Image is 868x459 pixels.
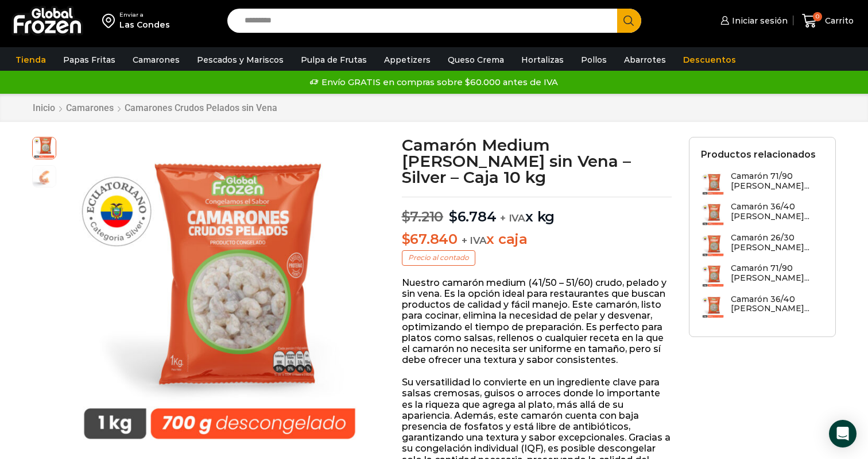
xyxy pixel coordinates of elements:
[729,15,788,26] span: Iniciar sesión
[731,263,824,283] h3: Camarón 71/90 [PERSON_NAME]...
[617,9,641,33] button: Search button
[731,294,824,314] h3: Camarón 36/40 [PERSON_NAME]...
[102,11,119,30] img: address-field-icon.svg
[32,102,278,113] nav: Breadcrumb
[731,171,824,191] h3: Camarón 71/90 [PERSON_NAME]...
[119,11,170,19] div: Enviar a
[701,171,824,196] a: Camarón 71/90 [PERSON_NAME]...
[10,49,52,71] a: Tienda
[124,102,278,113] a: Camarones Crudos Pelados sin Vena
[618,49,672,71] a: Abarrotes
[449,208,458,225] span: $
[32,102,56,113] a: Inicio
[33,136,56,159] span: PM04004043
[442,49,510,71] a: Queso Crema
[718,9,788,32] a: Iniciar sesión
[402,250,475,265] p: Precio al contado
[799,7,857,35] a: 0 Carrito
[701,149,816,160] h2: Productos relacionados
[402,208,444,225] bdi: 7.210
[127,49,185,71] a: Camarones
[701,233,824,258] a: Camarón 26/30 [PERSON_NAME]...
[378,49,436,71] a: Appetizers
[677,49,742,71] a: Descuentos
[500,212,525,224] span: + IVA
[119,19,170,30] div: Las Condes
[57,49,121,71] a: Papas Fritas
[33,166,56,189] span: camaron-sin-cascara
[402,137,672,185] h1: Camarón Medium [PERSON_NAME] sin Vena – Silver – Caja 10 kg
[829,420,857,447] div: Open Intercom Messenger
[701,202,824,227] a: Camarón 36/40 [PERSON_NAME]...
[701,263,824,288] a: Camarón 71/90 [PERSON_NAME]...
[402,231,672,248] p: x caja
[731,233,824,253] h3: Camarón 26/30 [PERSON_NAME]...
[402,277,672,366] p: Nuestro camarón medium (41/50 – 51/60) crudo, pelado y sin vena. Es la opción ideal para restaura...
[701,294,824,319] a: Camarón 36/40 [PERSON_NAME]...
[191,49,289,71] a: Pescados y Mariscos
[402,208,410,225] span: $
[402,231,458,247] bdi: 67.840
[402,231,410,247] span: $
[402,197,672,225] p: x kg
[575,49,613,71] a: Pollos
[822,15,854,26] span: Carrito
[65,102,114,113] a: Camarones
[731,202,824,221] h3: Camarón 36/40 [PERSON_NAME]...
[813,12,822,21] span: 0
[449,208,497,225] bdi: 6.784
[462,235,487,246] span: + IVA
[295,49,373,71] a: Pulpa de Frutas
[516,49,569,71] a: Hortalizas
